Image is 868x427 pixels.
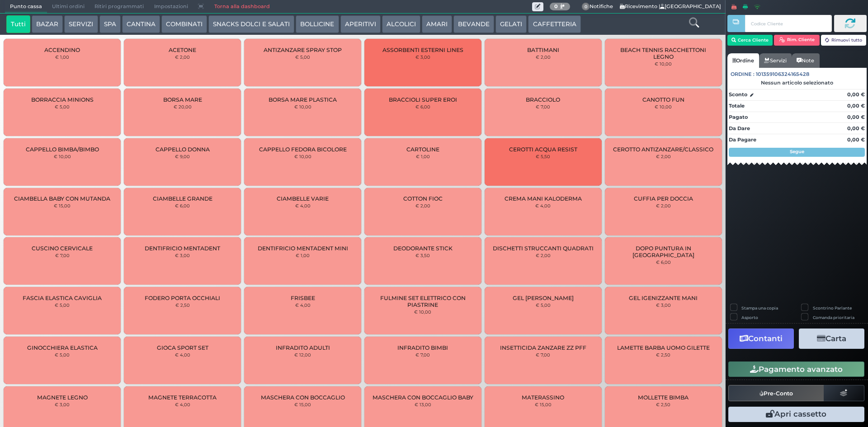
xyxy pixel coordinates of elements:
button: BOLLICINE [296,15,339,33]
span: CAPPELLO BIMBA/BIMBO [26,146,99,153]
span: BRACCIOLO [526,96,560,103]
span: INFRADITO ADULTI [276,344,330,351]
small: € 7,00 [55,253,70,258]
button: CANTINA [122,15,160,33]
a: Servizi [759,53,792,68]
button: BAZAR [32,15,63,33]
span: FODERO PORTA OCCHIALI [145,295,220,301]
button: GELATI [495,15,527,33]
label: Stampa una copia [741,305,778,311]
button: ALCOLICI [382,15,420,33]
span: CAPPELLO FEDORA BICOLORE [259,146,347,153]
span: Ritiri programmati [90,0,149,13]
small: € 4,00 [535,203,551,208]
small: € 15,00 [535,402,552,407]
small: € 5,50 [536,154,550,159]
button: Cerca Cliente [727,35,773,46]
span: CEROTTO ANTIZANZARE/CLASSICO [613,146,713,153]
small: € 2,00 [175,54,190,60]
small: € 13,00 [415,402,431,407]
span: INFRADITO BIMBI [397,344,448,351]
small: € 2,00 [415,203,430,208]
strong: 0,00 € [847,91,865,98]
button: Tutti [6,15,30,33]
strong: 0,00 € [847,136,865,143]
button: COMBINATI [161,15,207,33]
strong: Da Pagare [729,136,756,143]
span: BEACH TENNIS RACCHETTONI LEGNO [612,47,714,60]
span: Ordine : [731,70,755,78]
small: € 3,50 [415,253,430,258]
span: COTTON FIOC [403,195,443,202]
label: Comanda prioritaria [813,314,854,320]
a: Note [792,53,819,68]
span: MASCHERA CON BOCCAGLIO BABY [373,394,473,401]
small: € 6,00 [175,203,190,208]
button: Pre-Conto [728,385,824,401]
strong: 0,00 € [847,125,865,131]
span: GEL [PERSON_NAME] [513,295,574,301]
button: Rimuovi tutto [821,35,867,46]
button: Contanti [728,328,794,349]
b: 0 [554,3,558,9]
small: € 4,00 [295,203,311,208]
span: CAPPELLO DONNA [156,146,210,153]
small: € 10,00 [655,61,672,66]
span: FRISBEE [291,295,315,301]
strong: 0,00 € [847,114,865,120]
span: CIAMBELLE GRANDE [153,195,212,202]
small: € 2,50 [175,302,190,308]
button: APERITIVI [340,15,381,33]
span: LAMETTE BARBA UOMO GILETTE [617,344,710,351]
span: 101359106324165428 [756,70,809,78]
span: BATTIMANI [527,47,559,53]
span: MATERASSINO [522,394,564,401]
strong: Sconto [729,91,747,99]
span: BRACCIOLI SUPER EROI [389,96,457,103]
span: DEODORANTE STICK [393,245,453,252]
small: € 3,00 [656,302,671,308]
small: € 3,00 [415,54,430,60]
button: CAFFETTERIA [528,15,580,33]
span: ACCENDINO [44,47,80,53]
small: € 20,00 [174,104,192,109]
small: € 5,00 [55,352,70,357]
button: Pagamento avanzato [728,361,864,377]
span: DISCHETTI STRUCCANTI QUADRATI [493,245,594,252]
small: € 4,00 [295,302,311,308]
span: FULMINE SET ELETTRICO CON PIASTRINE [372,295,474,308]
span: INSETTICIDA ZANZARE ZZ PFF [500,344,586,351]
span: MAGNETE LEGNO [37,394,88,401]
small: € 4,00 [175,352,190,357]
small: € 12,00 [294,352,311,357]
label: Asporto [741,314,758,320]
small: € 5,00 [536,302,551,308]
span: CREMA MANI KALODERMA [505,195,582,202]
button: SNACKS DOLCI E SALATI [208,15,294,33]
small: € 10,00 [54,154,71,159]
small: € 7,00 [415,352,430,357]
small: € 10,00 [414,309,431,314]
button: SPA [99,15,121,33]
small: € 2,00 [656,154,671,159]
small: € 15,00 [54,203,71,208]
span: Punto cassa [5,0,47,13]
span: Impostazioni [149,0,193,13]
button: Carta [799,328,864,349]
span: CEROTTI ACQUA RESIST [509,146,577,153]
span: ASSORBENTI ESTERNI LINES [382,47,463,53]
span: ANTIZANZARE SPRAY STOP [264,47,342,53]
small: € 10,00 [294,154,311,159]
button: AMARI [422,15,452,33]
small: € 15,00 [294,402,311,407]
small: € 4,00 [175,402,190,407]
a: Ordine [727,53,759,68]
span: CIAMBELLA BABY CON MUTANDA [14,195,110,202]
strong: 0,00 € [847,103,865,109]
small: € 9,00 [175,154,190,159]
small: € 10,00 [655,104,672,109]
span: GINOCCHIERA ELASTICA [27,344,98,351]
span: BORSA MARE [163,96,202,103]
span: DOPO PUNTURA IN [GEOGRAPHIC_DATA] [612,245,714,258]
small: € 3,00 [175,253,190,258]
